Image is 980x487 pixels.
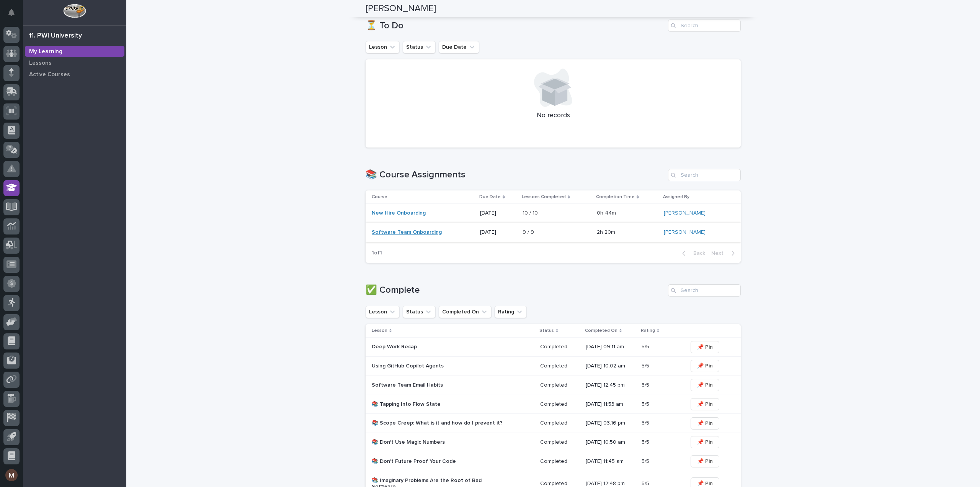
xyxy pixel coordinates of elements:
[697,457,713,465] span: 📌 Pin
[697,438,713,446] span: 📌 Pin
[372,193,387,201] p: Course
[586,344,635,350] p: [DATE] 09:11 am
[540,438,569,446] p: Completed
[697,420,713,427] span: 📌 Pin
[540,400,569,408] p: Completed
[29,48,62,55] p: My Learning
[540,342,569,350] p: Completed
[403,306,436,318] button: Status
[372,382,506,389] p: Software Team Email Habits
[366,452,741,471] tr: 📚 Don't Future Proof Your CodeCompletedCompleted [DATE] 11:45 am5/55/5 📌 Pin
[495,306,527,318] button: Rating
[372,420,506,426] p: 📚 Scope Creep: What is it and how do I prevent it?
[540,418,569,426] p: Completed
[23,69,126,80] a: Active Courses
[691,360,719,372] button: 📌 Pin
[366,285,665,296] h1: ✅ Complete
[641,326,655,335] p: Rating
[697,362,713,370] span: 📌 Pin
[366,223,741,242] tr: Software Team Onboarding [DATE]9 / 99 / 9 2h 20m2h 20m [PERSON_NAME]
[366,433,741,452] tr: 📚 Don't Use Magic NumbersCompletedCompleted [DATE] 10:50 am5/55/5 📌 Pin
[663,193,689,201] p: Assigned By
[372,229,442,236] a: Software Team Onboarding
[366,306,400,318] button: Lesson
[586,401,635,408] p: [DATE] 11:53 am
[366,204,741,223] tr: New Hire Onboarding [DATE]10 / 1010 / 10 0h 44m0h 44m [PERSON_NAME]
[23,46,126,57] a: My Learning
[372,363,506,369] p: Using GitHub Copilot Agents
[10,9,20,21] div: Notifications
[366,169,665,180] h1: 📚 Course Assignments
[596,193,635,201] p: Completion Time
[523,228,536,236] p: 9 / 9
[366,395,741,414] tr: 📚 Tapping Into Flow StateCompletedCompleted [DATE] 11:53 am5/55/5 📌 Pin
[540,479,569,487] p: Completed
[708,250,741,257] button: Next
[366,244,388,262] p: 1 of 1
[372,439,506,446] p: 📚 Don't Use Magic Numbers
[664,229,706,236] a: [PERSON_NAME]
[642,418,651,426] p: 5/5
[403,41,436,53] button: Status
[586,363,635,369] p: [DATE] 10:02 am
[668,284,741,297] input: Search
[480,229,516,236] p: [DATE]
[366,414,741,433] tr: 📚 Scope Creep: What is it and how do I prevent it?CompletedCompleted [DATE] 03:16 pm5/55/5 📌 Pin
[586,458,635,465] p: [DATE] 11:45 am
[3,5,20,21] button: Notifications
[29,71,70,78] p: Active Courses
[372,210,426,216] a: New Hire Onboarding
[691,417,719,430] button: 📌 Pin
[664,210,706,216] a: [PERSON_NAME]
[29,60,52,67] p: Lessons
[439,41,479,53] button: Due Date
[63,4,86,18] img: Workspace Logo
[597,228,617,236] p: 2h 20m
[522,193,566,201] p: Lessons Completed
[691,455,719,467] button: 📌 Pin
[697,381,713,389] span: 📌 Pin
[540,457,569,465] p: Completed
[691,379,719,391] button: 📌 Pin
[642,479,651,487] p: 5/5
[586,480,635,487] p: [DATE] 12:48 pm
[366,375,741,395] tr: Software Team Email HabitsCompletedCompleted [DATE] 12:45 pm5/55/5 📌 Pin
[366,41,400,53] button: Lesson
[691,398,719,410] button: 📌 Pin
[691,436,719,448] button: 📌 Pin
[586,382,635,389] p: [DATE] 12:45 pm
[642,438,651,446] p: 5/5
[366,20,665,31] h1: ⏳ To Do
[642,457,651,465] p: 5/5
[480,210,516,216] p: [DATE]
[642,342,651,350] p: 5/5
[372,458,506,465] p: 📚 Don't Future Proof Your Code
[711,251,728,256] span: Next
[366,338,741,357] tr: Deep Work RecapCompletedCompleted [DATE] 09:11 am5/55/5 📌 Pin
[439,306,492,318] button: Completed On
[372,344,506,350] p: Deep Work Recap
[689,251,705,256] span: Back
[642,400,651,408] p: 5/5
[523,208,539,216] p: 10 / 10
[597,208,617,216] p: 0h 44m
[366,356,741,375] tr: Using GitHub Copilot AgentsCompletedCompleted [DATE] 10:02 am5/55/5 📌 Pin
[372,401,506,408] p: 📚 Tapping Into Flow State
[540,361,569,369] p: Completed
[366,3,436,14] h2: [PERSON_NAME]
[586,439,635,446] p: [DATE] 10:50 am
[372,326,387,335] p: Lesson
[668,20,741,32] input: Search
[668,169,741,181] div: Search
[3,467,20,483] button: users-avatar
[540,380,569,389] p: Completed
[539,326,554,335] p: Status
[585,326,617,335] p: Completed On
[586,420,635,426] p: [DATE] 03:16 pm
[691,341,719,353] button: 📌 Pin
[642,380,651,389] p: 5/5
[676,250,708,257] button: Back
[375,112,732,120] p: No records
